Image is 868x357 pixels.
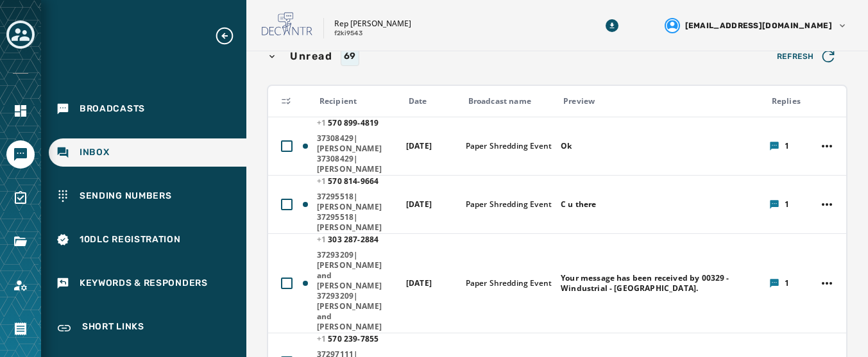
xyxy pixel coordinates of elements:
[317,333,328,344] span: +1
[334,29,362,38] p: f2ki9543
[317,333,379,344] span: 570 239 - 7855
[49,182,246,210] a: Navigate to Sending Numbers
[6,21,35,49] button: Toggle account select drawer
[406,278,432,288] span: [DATE]
[468,96,552,106] div: Broadcast name
[785,199,789,210] span: 1
[49,226,246,254] a: Navigate to 10DLC Registration
[685,21,832,31] span: [EMAIL_ADDRESS][DOMAIN_NAME]
[6,184,35,212] a: Navigate to Surveys
[6,271,35,299] a: Navigate to Account
[80,233,181,246] span: 10DLC Registration
[317,117,379,128] span: 570 899 - 4819
[82,320,144,336] span: Short Links
[600,14,624,37] button: Download Menu
[317,176,328,187] span: +1
[49,269,246,297] a: Navigate to Keywords & Responders
[6,228,35,256] a: Navigate to Files
[80,146,110,159] span: Inbox
[466,141,552,151] span: Paper Shredding Event
[777,47,837,65] span: Refresh
[772,96,808,106] div: Replies
[341,47,359,66] div: 69
[563,96,761,106] div: Preview
[6,140,35,169] a: Navigate to Messaging
[785,278,789,288] span: 1
[80,190,172,203] span: Sending Numbers
[409,96,457,106] div: Date
[334,19,411,29] p: Rep [PERSON_NAME]
[561,141,572,151] span: Ok
[466,199,552,210] span: Paper Shredding Event
[317,234,328,245] span: +1
[466,278,552,288] span: Paper Shredding Event
[80,103,145,115] span: Broadcasts
[660,13,853,38] button: User settings
[214,26,245,46] button: Expand sub nav menu
[317,176,379,187] span: 570 814 - 9664
[80,277,208,290] span: Keywords & Responders
[6,97,35,125] a: Navigate to Home
[561,199,596,210] span: C u there
[317,133,398,174] span: 37308429|[PERSON_NAME] 37308429|[PERSON_NAME]
[767,44,847,69] button: Refresh
[317,234,379,245] span: 303 287 - 2884
[785,141,789,151] span: 1
[317,250,398,332] span: 37293209|[PERSON_NAME] and [PERSON_NAME] 37293209|[PERSON_NAME] and [PERSON_NAME]
[6,315,35,343] a: Navigate to Orders
[319,96,398,106] div: Recipient
[267,47,762,66] button: Unread69
[49,313,246,344] a: Navigate to Short Links
[49,138,246,167] a: Navigate to Inbox
[406,140,432,151] span: [DATE]
[317,117,328,128] span: +1
[317,192,398,233] span: 37295518|[PERSON_NAME] 37295518|[PERSON_NAME]
[287,49,336,64] span: Unread
[406,199,432,210] span: [DATE]
[49,95,246,123] a: Navigate to Broadcasts
[561,273,761,294] span: Your message has been received by 00329 - Windustrial - [GEOGRAPHIC_DATA].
